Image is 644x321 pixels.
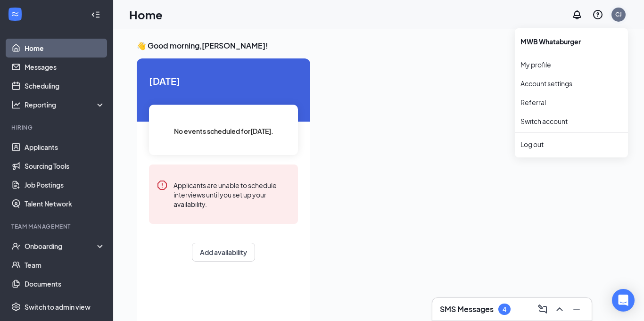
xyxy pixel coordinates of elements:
button: ComposeMessage [535,302,550,317]
div: Hiring [11,123,103,132]
a: My profile [520,60,622,69]
svg: WorkstreamLogo [10,9,20,19]
div: Switch to admin view [25,302,91,312]
div: Applicants are unable to schedule interviews until you set up your availability. [173,180,290,209]
svg: Collapse [91,10,100,19]
div: MWB Whataburger [515,32,628,51]
div: Team Management [11,222,103,230]
a: Talent Network [25,194,105,213]
a: Documents [25,274,105,293]
svg: Analysis [11,100,21,109]
a: Applicants [25,138,105,156]
button: Minimize [569,302,584,317]
svg: ComposeMessage [537,304,548,315]
button: Add availability [192,243,255,262]
div: Log out [520,140,622,149]
div: 4 [503,305,506,313]
svg: UserCheck [11,241,21,251]
h3: 👋 Good morning, [PERSON_NAME] ! [137,41,620,51]
h1: Home [129,7,163,23]
div: Reporting [25,100,106,109]
div: Onboarding [25,241,97,251]
svg: Settings [11,302,21,312]
svg: Notifications [571,9,583,20]
svg: ChevronUp [554,304,565,315]
svg: QuestionInfo [592,9,603,20]
a: Home [25,39,105,58]
div: Open Intercom Messenger [612,289,635,312]
svg: Minimize [571,304,582,315]
a: Job Postings [25,175,105,194]
a: Sourcing Tools [25,156,105,175]
span: [DATE] [149,74,298,88]
span: No events scheduled for [DATE] . [174,126,273,136]
a: Team [25,255,105,274]
svg: Error [157,180,168,191]
h3: SMS Messages [440,304,494,314]
a: Switch account [520,117,568,125]
a: Scheduling [25,76,105,95]
button: ChevronUp [552,302,567,317]
a: Referral [520,98,622,107]
a: Messages [25,58,105,76]
div: CJ [615,10,622,18]
a: Account settings [520,79,622,88]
